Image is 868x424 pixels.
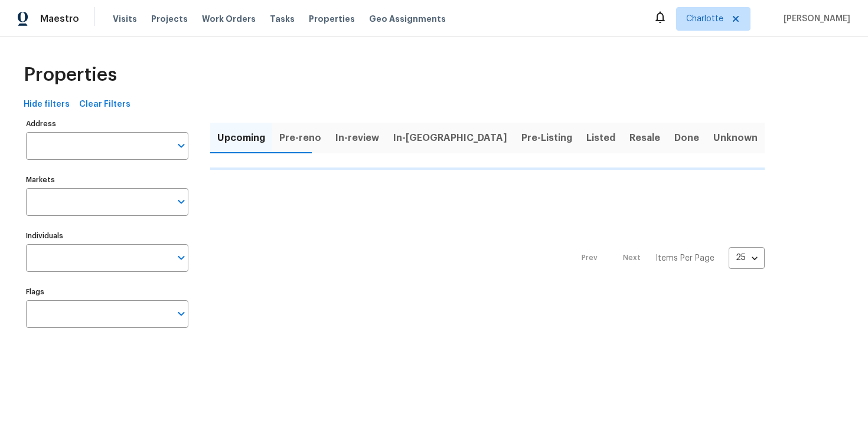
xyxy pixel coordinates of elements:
[173,137,190,154] button: Open
[113,13,137,25] span: Visits
[729,242,765,273] div: 25
[24,97,70,112] span: Hide filters
[173,249,190,266] button: Open
[279,130,321,146] span: Pre-reno
[26,120,188,127] label: Address
[19,94,74,116] button: Hide filters
[270,15,295,23] span: Tasks
[173,305,190,322] button: Open
[655,252,714,264] p: Items Per Page
[686,13,723,25] span: Charlotte
[335,130,379,146] span: In-review
[629,130,660,146] span: Resale
[26,288,188,295] label: Flags
[151,13,188,25] span: Projects
[586,130,615,146] span: Listed
[24,69,117,81] span: Properties
[40,13,79,25] span: Maestro
[779,13,850,25] span: [PERSON_NAME]
[393,130,507,146] span: In-[GEOGRAPHIC_DATA]
[26,176,188,183] label: Markets
[570,177,765,340] nav: Pagination Navigation
[674,130,699,146] span: Done
[217,130,265,146] span: Upcoming
[26,232,188,239] label: Individuals
[74,94,135,116] button: Clear Filters
[79,97,130,112] span: Clear Filters
[713,130,758,146] span: Unknown
[369,13,446,25] span: Geo Assignments
[309,13,355,25] span: Properties
[173,193,190,210] button: Open
[202,13,256,25] span: Work Orders
[521,130,572,146] span: Pre-Listing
